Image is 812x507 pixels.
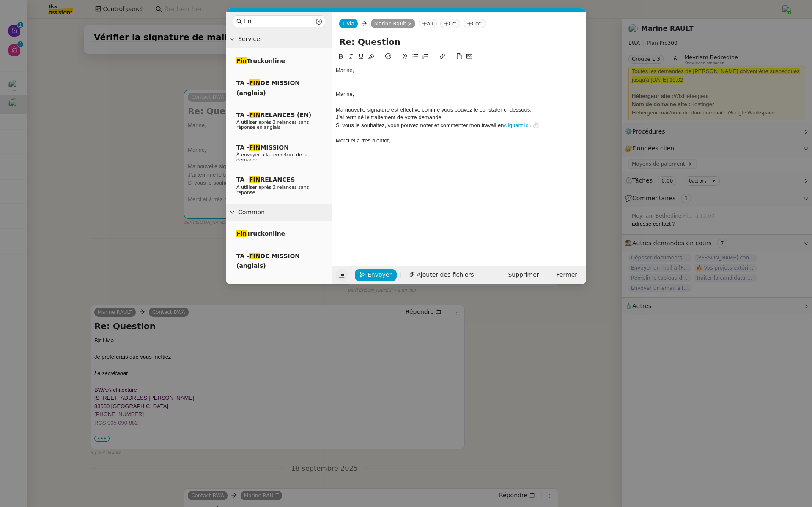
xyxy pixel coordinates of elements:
[371,19,415,28] nz-tag: Marine Rault
[508,270,539,280] span: Supprimer
[336,67,582,74] div: Marine﻿,
[557,270,577,280] span: Fermer
[336,137,582,144] div: Merci et à très bientôt,
[355,269,397,281] button: Envoyer
[440,19,460,28] nz-tag: Cc:
[404,269,479,281] button: Ajouter des fichiers
[249,79,261,86] em: FIN
[249,176,261,183] em: FIN
[504,122,529,128] a: cliquant ici
[236,230,247,237] em: Fin
[419,19,437,28] nz-tag: au
[249,253,261,259] em: FIN
[551,269,582,281] button: Fermer
[236,152,307,163] span: À envoyer à la fermeture de la demande
[236,253,300,269] span: TA - DE MISSION (anglais)
[238,207,329,217] span: Common
[236,185,309,195] span: À utiliser après 3 relances sans réponse
[226,31,332,47] div: Service
[503,269,544,281] button: Supprimer
[464,19,486,28] nz-tag: Ccc:
[417,270,474,280] span: Ajouter des fichiers
[236,57,285,64] span: Truckonline
[236,57,247,64] em: Fin
[236,230,285,237] span: Truckonline
[343,21,354,27] span: Livia
[336,114,582,121] div: J'ai terminé le traitement de votre demande.
[236,120,309,130] span: À utiliser après 3 relances sans réponse en anglais
[249,112,261,118] em: FIN
[336,106,582,114] div: Ma nouvelle signature est effective comme vous pouvez le constater ci-dessous.
[339,35,579,48] input: Subject
[244,16,314,26] input: Templates
[236,112,311,118] span: TA - RELANCES (EN)
[238,34,329,44] span: Service
[368,270,392,280] span: Envoyer
[336,90,582,98] div: Marine,
[336,122,582,129] div: Si vous le souhaitez, vous pouvez noter et commenter mon travail en . ⏱️
[226,204,332,221] div: Common
[236,79,300,96] span: TA - DE MISSION (anglais)
[236,176,295,183] span: TA - RELANCES
[236,144,289,151] span: TA - MISSION
[249,144,261,151] em: FIN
